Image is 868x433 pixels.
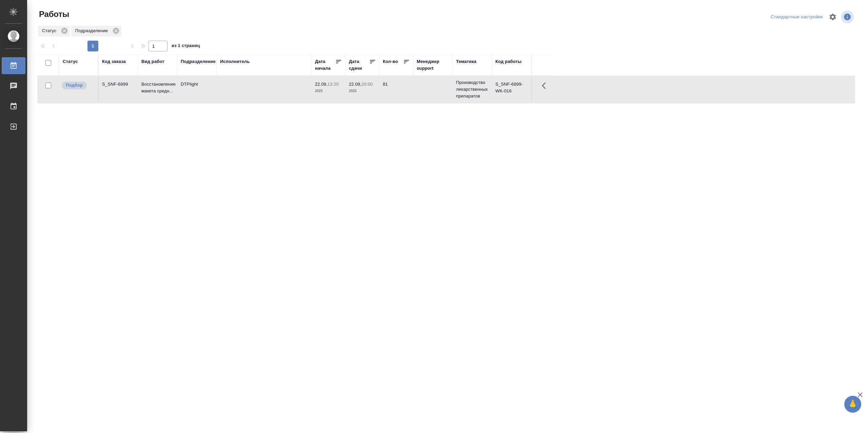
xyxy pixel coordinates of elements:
td: S_SNF-6899-WK-016 [492,78,531,101]
div: Можно подбирать исполнителей [61,81,95,90]
div: Код работы [495,58,521,65]
p: 22.09, [315,82,328,87]
div: Статус [63,58,78,65]
div: Код заказа [102,58,126,65]
td: DTPlight [177,78,217,101]
div: S_SNF-6899 [102,81,135,88]
p: Восстановление макета средн... [141,81,174,94]
button: 🙏 [844,396,861,413]
p: 20:00 [361,82,373,87]
div: split button [769,12,825,22]
div: Подразделение [181,58,216,65]
span: Настроить таблицу [825,9,841,25]
p: Статус [42,27,59,34]
p: 13:20 [328,82,339,87]
p: 2025 [315,88,342,94]
button: Здесь прячутся важные кнопки [538,78,554,94]
div: Менеджер support [417,58,449,72]
div: Статус [38,26,70,37]
div: Исполнитель [220,58,250,65]
p: Подразделение [75,27,110,34]
div: Подразделение [71,26,121,37]
div: Дата начала [315,58,335,72]
p: 2025 [349,88,376,94]
span: Работы [37,9,69,20]
div: Дата сдачи [349,58,369,72]
span: Посмотреть информацию [841,10,855,23]
p: Подбор [66,82,83,89]
td: 81 [379,78,413,101]
p: 22.09, [349,82,361,87]
span: 🙏 [847,397,859,411]
p: Производство лекарственных препаратов [456,79,489,100]
div: Тематика [456,58,476,65]
div: Вид работ [141,58,164,65]
span: из 1 страниц [172,42,200,51]
div: Кол-во [383,58,398,65]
